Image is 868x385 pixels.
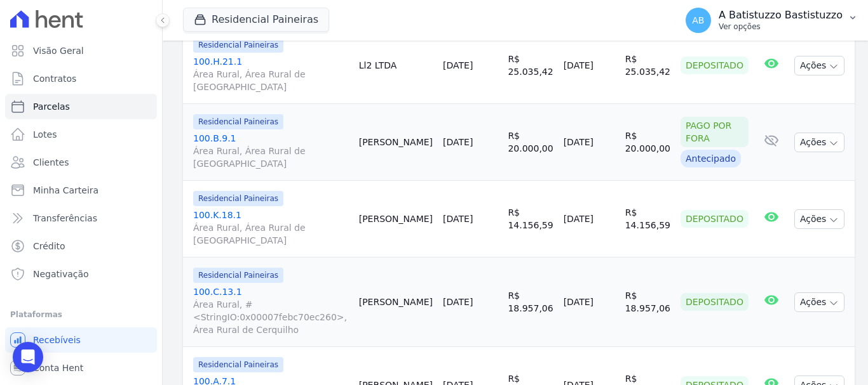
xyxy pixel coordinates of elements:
[33,44,84,57] span: Visão Geral
[33,156,69,169] span: Clientes
[794,292,845,312] button: Ações
[33,362,83,374] span: Conta Hent
[620,104,675,181] td: R$ 20.000,00
[794,56,845,75] button: Ações
[354,27,438,104] td: Ll2 LTDA
[681,293,749,311] div: Depositado
[33,128,57,141] span: Lotes
[5,327,157,353] a: Recebíveis
[443,137,473,147] a: [DATE]
[354,104,438,181] td: [PERSON_NAME]
[193,37,283,53] span: Residencial Paineiras
[503,181,558,258] td: R$ 14.156,59
[620,181,675,258] td: R$ 14.156,59
[5,261,157,287] a: Negativação
[5,66,157,91] a: Contratos
[33,72,76,85] span: Contratos
[193,357,283,372] span: Residencial Paineiras
[794,133,845,152] button: Ações
[692,16,704,25] span: AB
[33,268,89,280] span: Negativação
[681,56,749,74] div: Depositado
[193,191,283,206] span: Residencial Paineiras
[193,298,349,336] span: Área Rural, #<StringIO:0x00007febc70ec260>, Área Rural de Cerquilho
[193,268,283,283] span: Residencial Paineiras
[13,342,43,372] div: Open Intercom Messenger
[33,334,81,346] span: Recebíveis
[503,27,558,104] td: R$ 25.035,42
[675,3,868,38] button: AB A Batistuzzo Bastistuzzo Ver opções
[193,145,349,170] span: Área Rural, Área Rural de [GEOGRAPHIC_DATA]
[719,9,843,22] p: A Batistuzzo Bastistuzzo
[183,8,329,32] button: Residencial Paineiras
[354,258,438,347] td: [PERSON_NAME]
[33,100,70,113] span: Parcelas
[193,132,349,170] a: 100.B.9.1Área Rural, Área Rural de [GEOGRAPHIC_DATA]
[681,117,749,147] div: Pago por fora
[193,114,283,129] span: Residencial Paineiras
[559,181,620,258] td: [DATE]
[33,184,98,197] span: Minha Carteira
[5,150,157,175] a: Clientes
[193,285,349,336] a: 100.C.13.1Área Rural, #<StringIO:0x00007febc70ec260>, Área Rural de Cerquilho
[5,94,157,119] a: Parcelas
[443,214,473,224] a: [DATE]
[559,258,620,347] td: [DATE]
[5,233,157,259] a: Crédito
[794,209,845,229] button: Ações
[620,258,675,347] td: R$ 18.957,06
[503,104,558,181] td: R$ 20.000,00
[559,104,620,181] td: [DATE]
[354,181,438,258] td: [PERSON_NAME]
[443,297,473,307] a: [DATE]
[5,178,157,203] a: Minha Carteira
[719,22,843,32] p: Ver opções
[5,206,157,231] a: Transferências
[559,27,620,104] td: [DATE]
[503,258,558,347] td: R$ 18.957,06
[193,55,349,93] a: 100.H.21.1Área Rural, Área Rural de [GEOGRAPHIC_DATA]
[193,68,349,93] span: Área Rural, Área Rural de [GEOGRAPHIC_DATA]
[33,240,65,252] span: Crédito
[443,60,473,70] a: [DATE]
[620,27,675,104] td: R$ 25.035,42
[681,150,741,167] div: Antecipado
[5,355,157,381] a: Conta Hent
[681,210,749,228] div: Depositado
[33,212,97,225] span: Transferências
[10,307,152,322] div: Plataformas
[5,38,157,63] a: Visão Geral
[5,122,157,147] a: Lotes
[193,221,349,247] span: Área Rural, Área Rural de [GEOGRAPHIC_DATA]
[193,209,349,247] a: 100.K.18.1Área Rural, Área Rural de [GEOGRAPHIC_DATA]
